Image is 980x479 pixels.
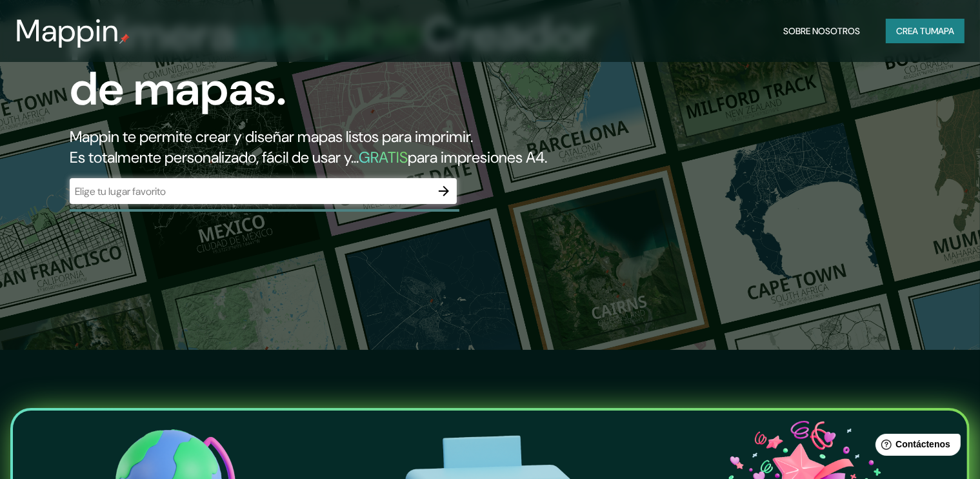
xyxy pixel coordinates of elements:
font: GRATIS [359,147,408,167]
img: pin de mapeo [119,34,130,44]
button: Sobre nosotros [778,19,865,43]
font: Crea tu [896,25,931,37]
font: Mappin te permite crear y diseñar mapas listos para imprimir. [70,127,473,147]
font: Es totalmente personalizado, fácil de usar y... [70,147,359,167]
font: Mappin [15,10,119,51]
font: Sobre nosotros [783,25,860,37]
font: mapa [931,25,954,37]
iframe: Lanzador de widgets de ayuda [865,429,966,465]
font: para impresiones A4. [408,147,547,167]
button: Crea tumapa [886,19,965,43]
input: Elige tu lugar favorito [70,184,431,199]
